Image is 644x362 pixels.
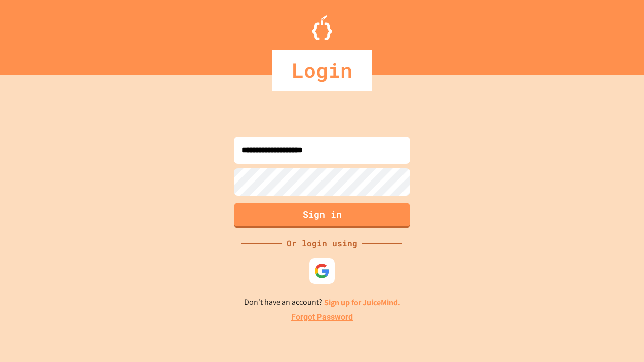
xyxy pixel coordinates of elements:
a: Forgot Password [291,311,353,323]
img: google-icon.svg [314,263,330,279]
div: Login [272,50,372,90]
button: Sign in [234,203,410,228]
div: Or login using [282,237,362,249]
a: Sign up for JuiceMind. [324,297,400,308]
p: Don't have an account? [244,296,400,309]
img: Logo.svg [312,15,332,40]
